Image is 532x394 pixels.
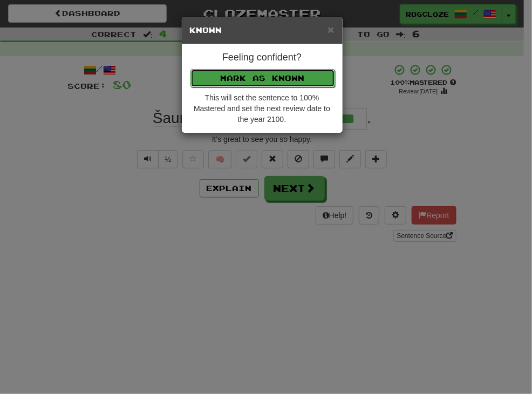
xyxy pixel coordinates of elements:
button: Mark as Known [190,69,335,87]
div: This will set the sentence to 100% Mastered and set the next review date to the year 2100. [190,92,335,125]
h5: Known [190,25,335,36]
h4: Feeling confident? [190,52,335,63]
span: × [328,23,334,36]
button: Close [328,24,334,35]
